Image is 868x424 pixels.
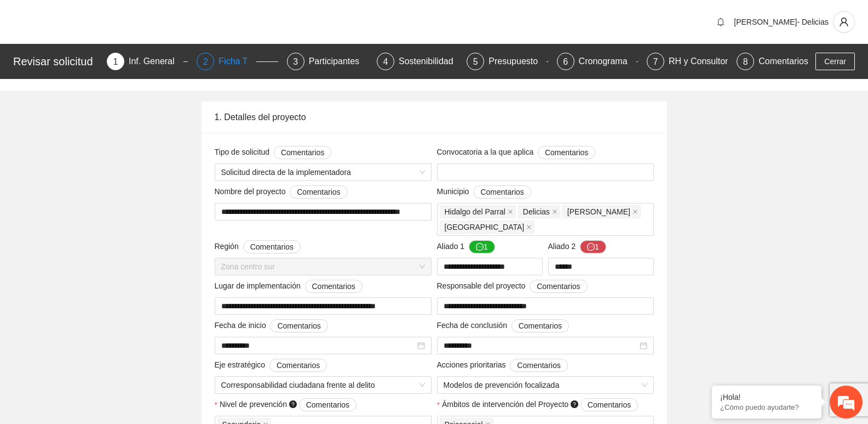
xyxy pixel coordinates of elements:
textarea: Escriba su mensaje y pulse “Intro” [5,299,209,338]
div: Cronograma [579,53,636,70]
span: Fecha de conclusión [437,319,570,332]
div: Ficha T [219,53,256,70]
span: 2 [203,57,208,66]
button: Ámbitos de intervención del Proyecto question-circle [580,398,638,411]
span: Chihuahua [440,221,535,234]
button: bell [712,13,729,31]
div: RH y Consultores [669,53,746,70]
div: 1. Detalles del proyecto [215,101,654,133]
div: ¡Hola! [720,393,813,402]
span: Convocatoria a la que aplica [437,146,596,159]
div: Revisar solicitud [13,53,100,70]
p: ¿Cómo puedo ayudarte? [720,403,813,411]
span: 4 [383,57,388,66]
div: 2Ficha T [197,53,278,70]
div: Comentarios [758,53,808,70]
span: Solicitud directa de la implementadora [221,164,425,180]
span: Fecha de inicio [215,319,328,332]
div: 1Inf. General [107,53,188,70]
div: Sostenibilidad [399,53,462,70]
span: message [587,243,595,252]
div: Inf. General [129,53,183,70]
span: Cerrar [824,55,846,67]
span: [PERSON_NAME] [567,206,630,218]
div: Participantes [309,53,369,70]
div: 4Sostenibilidad [377,53,458,70]
span: Delicias [523,206,550,218]
span: Municipio [437,185,531,199]
span: Comentarios [545,146,588,159]
span: close [508,209,513,214]
button: Eje estratégico [269,359,327,372]
span: Comentarios [517,359,560,371]
button: Fecha de inicio [270,319,327,332]
span: Ámbitos de intervención del Proyecto [442,398,638,411]
span: Comentarios [277,320,320,332]
span: [GEOGRAPHIC_DATA] [445,221,525,233]
div: 8Comentarios [737,53,808,70]
span: Comentarios [277,359,320,371]
span: Comentarios [588,399,631,411]
span: Comentarios [250,241,294,253]
button: user [833,11,855,33]
span: 3 [293,57,298,66]
button: Convocatoria a la que aplica [538,146,595,159]
span: close [526,224,532,230]
span: close [633,209,638,214]
button: Nombre del proyecto [290,185,347,199]
span: 8 [743,57,748,66]
span: close [552,209,557,214]
span: user [833,17,854,27]
span: bell [712,18,729,26]
span: Tipo de solicitud [215,146,332,159]
span: Estamos en línea. [64,146,151,257]
span: Corresponsabilidad ciudadana frente al delito [221,377,425,393]
span: Comentarios [281,146,324,159]
button: Lugar de implementación [305,280,363,293]
div: 7RH y Consultores [647,53,728,70]
button: Nivel de prevención question-circle [299,398,357,411]
button: Responsable del proyecto [530,280,587,293]
span: [PERSON_NAME]- Delicias [734,18,829,26]
div: 3Participantes [287,53,368,70]
span: Comentarios [306,399,349,411]
span: 7 [653,57,658,66]
button: Tipo de solicitud [274,146,331,159]
span: 5 [473,57,478,66]
span: Comentarios [519,320,562,332]
span: Nivel de prevención [220,398,357,411]
span: question-circle [289,400,297,408]
div: Minimizar ventana de chat en vivo [180,5,206,32]
span: Comentarios [537,280,580,292]
span: Hidalgo del Parral [445,206,505,218]
span: Zona centro sur [221,258,425,275]
span: Aliado 1 [437,240,495,253]
span: Cuauhtémoc [562,205,641,218]
span: Hidalgo del Parral [440,205,516,218]
span: Eje estratégico [215,359,327,372]
span: message [476,243,484,252]
span: Lugar de implementación [215,280,363,293]
div: Chatee con nosotros ahora [57,56,184,70]
span: Comentarios [312,280,355,292]
button: Municipio [473,185,531,199]
span: 1 [113,57,118,66]
span: Región [215,240,301,253]
button: Aliado 1 [469,240,495,253]
span: 6 [563,57,568,66]
span: Responsable del proyecto [437,280,588,293]
div: 5Presupuesto [467,53,548,70]
button: Fecha de conclusión [511,319,569,332]
button: Acciones prioritarias [510,359,567,372]
button: Cerrar [815,53,855,70]
button: Región [243,240,301,253]
span: Modelos de prevención focalizada [444,377,647,393]
span: Comentarios [480,186,524,198]
span: Nombre del proyecto [215,185,348,199]
div: Presupuesto [488,53,547,70]
span: Aliado 2 [548,240,606,253]
span: Acciones prioritarias [437,359,568,372]
button: Aliado 2 [580,240,606,253]
div: 6Cronograma [557,53,638,70]
span: Comentarios [297,186,340,198]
